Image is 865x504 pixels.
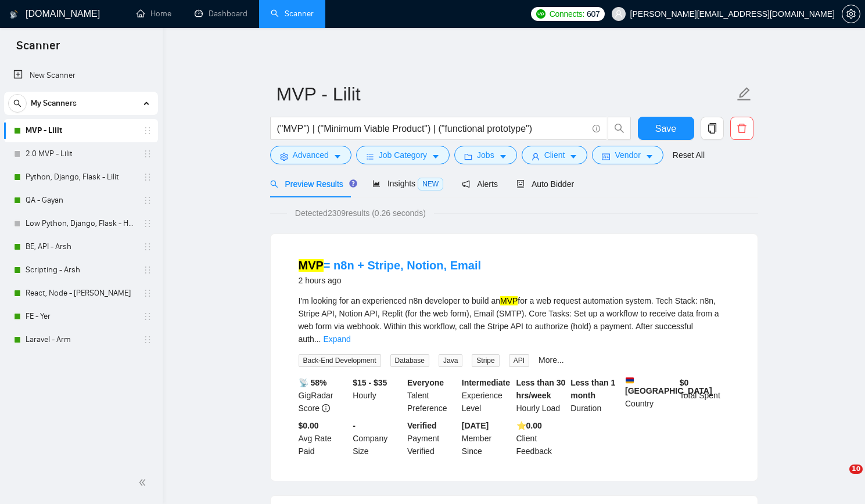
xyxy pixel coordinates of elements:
[439,354,462,367] span: Java
[10,5,18,24] img: logo
[143,312,152,321] span: holder
[680,378,689,387] b: $ 0
[568,376,623,415] div: Duration
[405,419,460,458] div: Payment Verified
[138,477,150,488] span: double-left
[143,172,152,182] span: holder
[516,180,525,188] span: robot
[26,282,136,305] a: React, Node - [PERSON_NAME]
[8,94,27,113] button: search
[625,376,712,395] b: [GEOGRAPHIC_DATA]
[137,9,171,19] a: homeHome
[299,378,327,387] b: 📡 58%
[13,64,149,87] a: New Scanner
[418,178,443,190] span: NEW
[26,189,136,212] a: QA - Gayan
[701,123,723,134] span: copy
[143,242,152,251] span: holder
[26,235,136,258] a: BE, API - Arsh
[842,9,860,19] a: setting
[350,419,405,458] div: Company Size
[608,117,631,140] button: search
[509,354,529,367] span: API
[405,376,460,415] div: Talent Preference
[143,265,152,275] span: holder
[842,9,860,19] span: setting
[390,354,429,367] span: Database
[536,9,545,19] img: upwork-logo.png
[737,87,752,102] span: edit
[522,146,588,164] button: userClientcaret-down
[4,64,158,87] li: New Scanner
[299,273,482,287] div: 2 hours ago
[372,179,381,188] span: area-chart
[143,335,152,344] span: holder
[432,152,440,161] span: caret-down
[615,10,623,18] span: user
[143,289,152,298] span: holder
[296,419,351,458] div: Avg Rate Paid
[143,219,152,228] span: holder
[353,378,387,387] b: $15 - $35
[645,152,654,161] span: caret-down
[701,117,724,140] button: copy
[299,259,482,272] a: MVP= n8n + Stripe, Notion, Email
[372,179,443,188] span: Insights
[569,152,577,161] span: caret-down
[677,376,732,415] div: Total Spent
[348,178,358,189] div: Tooltip anchor
[277,121,587,136] input: Search Freelance Jobs...
[26,142,136,165] a: 2.0 MVP - Lilit
[500,296,518,305] mark: MVP
[550,8,584,20] span: Connects:
[26,119,136,142] a: MVP - Lilit
[655,121,676,136] span: Save
[592,146,663,164] button: idcardVendorcaret-down
[26,328,136,351] a: Laravel - Arm
[270,146,351,164] button: settingAdvancedcaret-down
[314,334,321,344] span: ...
[516,179,574,189] span: Auto Bidder
[462,378,510,387] b: Intermediate
[532,152,540,161] span: user
[4,92,158,351] li: My Scanners
[587,8,600,20] span: 607
[623,376,677,415] div: Country
[514,419,569,458] div: Client Feedback
[293,149,329,161] span: Advanced
[270,180,278,188] span: search
[462,421,489,430] b: [DATE]
[299,354,381,367] span: Back-End Development
[296,376,351,415] div: GigRadar Score
[270,179,354,189] span: Preview Results
[602,152,610,161] span: idcard
[356,146,450,164] button: barsJob Categorycaret-down
[407,378,444,387] b: Everyone
[353,421,356,430] b: -
[271,9,314,19] a: searchScanner
[7,37,69,62] span: Scanner
[472,354,499,367] span: Stripe
[366,152,374,161] span: bars
[477,149,494,161] span: Jobs
[280,152,288,161] span: setting
[333,152,342,161] span: caret-down
[849,465,863,474] span: 10
[407,421,437,430] b: Verified
[323,334,350,344] a: Expand
[514,376,569,415] div: Hourly Load
[464,152,472,161] span: folder
[277,80,734,109] input: Scanner name...
[626,376,634,384] img: 🇦🇲
[615,149,640,161] span: Vendor
[350,376,405,415] div: Hourly
[299,259,324,272] mark: MVP
[31,92,77,115] span: My Scanners
[608,123,630,134] span: search
[454,146,517,164] button: folderJobscaret-down
[299,294,730,345] div: I'm looking for an experienced n8n developer to build an for a web request automation system. Tec...
[322,404,330,412] span: info-circle
[26,258,136,282] a: Scripting - Arsh
[730,117,753,140] button: delete
[287,207,434,219] span: Detected 2309 results (0.26 seconds)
